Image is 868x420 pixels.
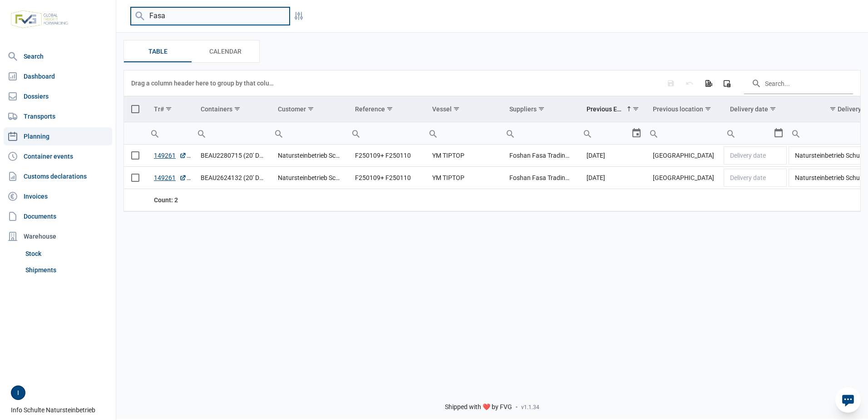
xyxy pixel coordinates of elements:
[502,96,579,122] td: Column Suppliers
[579,167,645,189] td: [DATE]
[646,167,723,189] td: [GEOGRAPHIC_DATA]
[653,105,703,113] div: Previous location
[730,174,766,181] span: Delivery date
[131,70,853,96] div: Data grid toolbar
[445,403,512,411] span: Shipped with ❤️ by FVG
[646,145,723,167] td: [GEOGRAPHIC_DATA]
[193,167,271,189] td: BEAU2624132 (20' DV)
[154,105,164,113] div: Tr#
[131,76,277,90] div: Drag a column header here to group by that column
[386,105,393,112] span: Show filter options for column 'Reference'
[131,7,290,25] input: Search planning
[773,122,784,144] div: Select
[502,145,579,167] td: Foshan Fasa Trading Co., Ltd.
[147,122,163,144] div: Search box
[587,105,624,113] div: Previous ETA
[193,122,210,144] div: Search box
[124,70,860,211] div: Data grid with 2 rows and 11 columns
[348,145,425,167] td: F250109+ F250110
[271,145,348,167] td: Natursteinbetrieb Schulte GmbH
[744,72,853,94] input: Search in the data grid
[646,96,723,122] td: Column Previous location
[348,167,425,189] td: F250109+ F250110
[723,122,739,144] div: Search box
[538,105,545,112] span: Show filter options for column 'Suppliers'
[193,96,271,122] td: Column Containers
[22,245,112,262] a: Stock
[516,403,518,411] span: -
[147,96,193,122] td: Column Tr#
[131,151,139,160] div: Select row
[209,46,242,57] span: Calendar
[502,167,579,189] td: Foshan Fasa Trading Co., Ltd.
[355,105,385,113] div: Reference
[22,262,112,278] a: Shipments
[730,105,768,113] div: Delivery date
[425,122,502,145] td: Filter cell
[278,105,306,113] div: Customer
[632,105,639,112] span: Show filter options for column 'Previous ETA'
[723,96,788,122] td: Column Delivery date
[4,147,112,165] a: Container events
[425,96,502,122] td: Column Vessel
[154,151,187,160] a: 149261
[147,122,193,144] input: Filter cell
[700,75,716,91] div: Export all data to Excel
[4,87,112,105] a: Dossiers
[579,122,645,145] td: Filter cell
[348,122,425,144] input: Filter cell
[193,122,271,145] td: Filter cell
[4,207,112,225] a: Documents
[154,173,187,182] a: 149261
[730,152,766,159] span: Delivery date
[201,105,232,113] div: Containers
[193,145,271,167] td: BEAU2280715 (20' DV)
[11,385,110,415] div: Info Schulte Natursteinbetrieb
[521,404,539,411] span: v1.1.34
[502,122,518,144] div: Search box
[7,7,72,32] img: FVG - Global freight forwarding
[579,145,645,167] td: [DATE]
[579,96,645,122] td: Column Previous ETA
[147,122,193,145] td: Filter cell
[829,105,836,112] span: Show filter options for column 'Delivery location'
[4,107,112,125] a: Transports
[4,167,112,185] a: Customs declarations
[131,105,139,113] div: Select all
[646,122,723,145] td: Filter cell
[705,105,711,112] span: Show filter options for column 'Previous location'
[425,145,502,167] td: YM TIPTOP
[148,46,168,57] span: Table
[425,167,502,189] td: YM TIPTOP
[631,122,642,144] div: Select
[271,96,348,122] td: Column Customer
[131,174,139,182] div: Select row
[4,127,112,145] a: Planning
[723,122,773,144] input: Filter cell
[719,75,735,91] div: Column Chooser
[193,122,271,144] input: Filter cell
[234,105,241,112] span: Show filter options for column 'Containers'
[271,167,348,189] td: Natursteinbetrieb Schulte GmbH
[723,122,788,145] td: Filter cell
[4,67,112,85] a: Dashboard
[271,122,287,144] div: Search box
[165,105,172,112] span: Show filter options for column 'Tr#'
[788,122,804,144] div: Search box
[579,122,631,144] input: Filter cell
[425,122,502,144] input: Filter cell
[4,47,112,65] a: Search
[579,122,596,144] div: Search box
[11,385,25,400] button: I
[425,122,441,144] div: Search box
[348,122,425,145] td: Filter cell
[348,96,425,122] td: Column Reference
[769,105,776,112] span: Show filter options for column 'Delivery date'
[348,122,364,144] div: Search box
[502,122,579,145] td: Filter cell
[646,122,723,144] input: Filter cell
[502,122,579,144] input: Filter cell
[646,122,662,144] div: Search box
[271,122,348,145] td: Filter cell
